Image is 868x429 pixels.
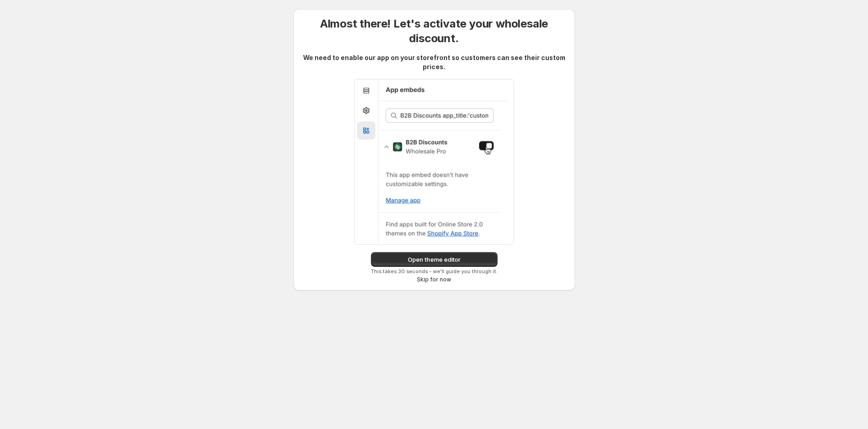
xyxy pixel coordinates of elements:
[371,269,498,274] p: This takes 30 seconds - we'll guide you through it.
[301,53,568,71] p: We need to enable our app on your storefront so customers can see their custom prices.
[301,16,568,46] p: Almost there! Let's activate your wholesale discount.
[417,276,451,283] span: Skip for now
[371,252,498,267] button: Open theme editor
[354,79,514,245] img: Wholesale Pro app embed
[408,255,460,264] span: Open theme editor
[413,274,455,285] button: Skip for now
